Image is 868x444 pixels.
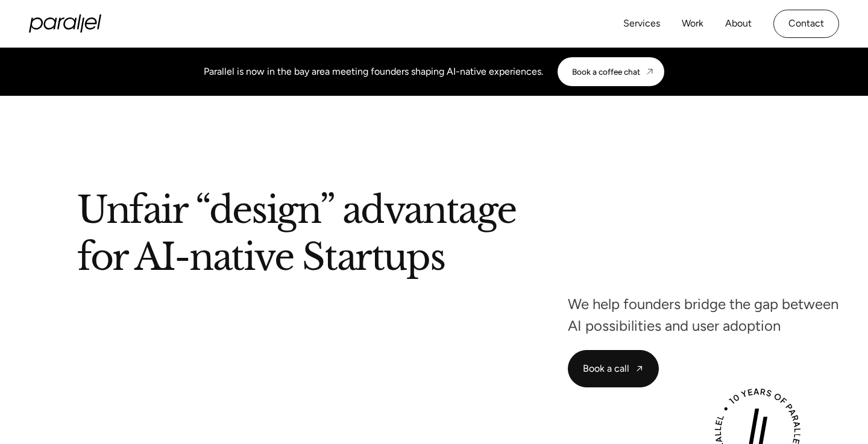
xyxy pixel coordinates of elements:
div: Book a coffee chat [572,67,640,77]
a: Book a coffee chat [558,57,664,86]
p: We help founders bridge the gap between AI possibilities and user adoption [568,299,839,331]
img: CTA arrow image [645,67,655,77]
div: Parallel is now in the bay area meeting founders shaping AI-native experiences. [204,64,543,79]
a: Services [623,15,660,33]
h1: Unfair “design” advantage for AI-native Startups [77,192,725,280]
a: Contact [773,10,839,38]
a: Work [682,15,703,33]
a: About [725,15,752,33]
a: home [29,14,101,33]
